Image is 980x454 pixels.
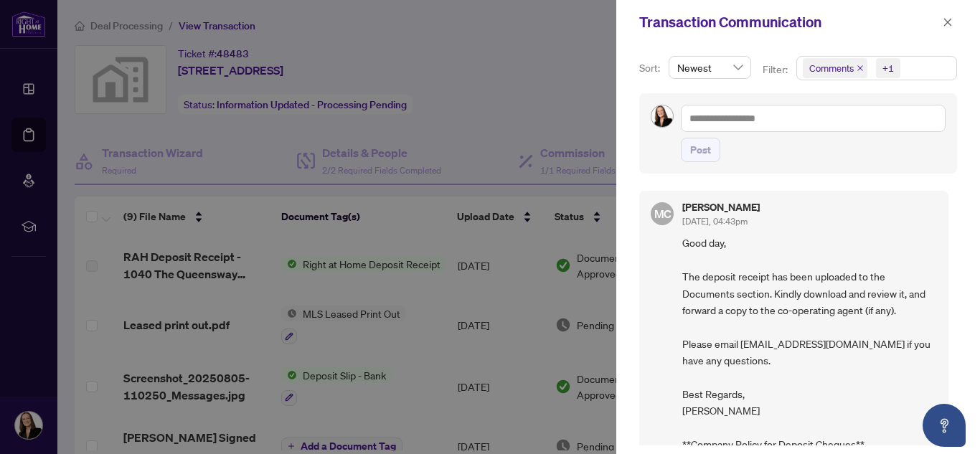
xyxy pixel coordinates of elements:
[654,205,671,223] span: MC
[857,65,864,72] span: close
[682,202,760,212] h5: [PERSON_NAME]
[943,17,953,27] span: close
[639,11,938,33] div: Transaction Communication
[923,404,966,447] button: Open asap
[681,138,720,162] button: Post
[651,105,673,127] img: Profile Icon
[882,61,894,75] div: +1
[763,62,790,77] p: Filter:
[682,216,748,227] span: [DATE], 04:43pm
[803,58,867,78] span: Comments
[677,57,743,78] span: Newest
[639,60,663,76] p: Sort:
[809,61,854,75] span: Comments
